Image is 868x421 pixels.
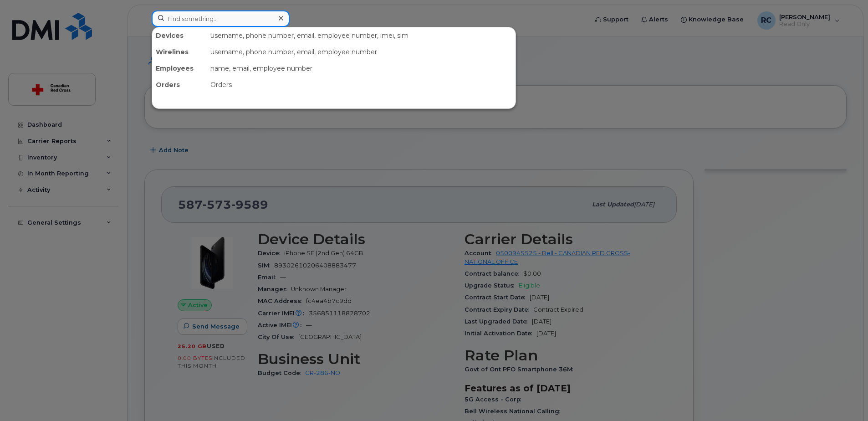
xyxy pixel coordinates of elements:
[152,27,207,44] div: Devices
[152,44,207,60] div: Wirelines
[207,77,516,93] div: Orders
[207,44,516,60] div: username, phone number, email, employee number
[152,77,207,93] div: Orders
[207,27,516,44] div: username, phone number, email, employee number, imei, sim
[207,60,516,77] div: name, email, employee number
[152,60,207,77] div: Employees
